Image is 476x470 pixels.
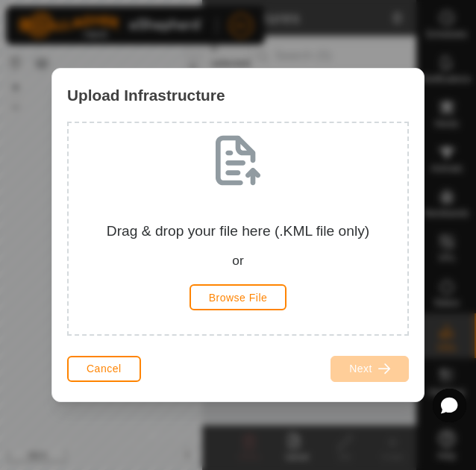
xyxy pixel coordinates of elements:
[331,356,409,382] button: Next
[81,221,395,271] div: Drag & drop your file here (.KML file only)
[209,292,268,304] span: Browse File
[67,84,225,107] span: Upload Infrastructure
[190,284,287,310] button: Browse File
[67,356,141,382] button: Cancel
[87,363,122,375] span: Cancel
[349,363,372,375] span: Next
[81,251,395,271] div: or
